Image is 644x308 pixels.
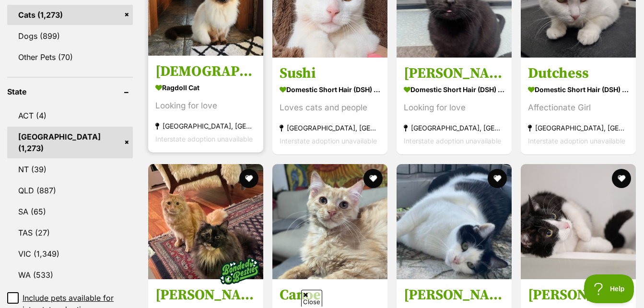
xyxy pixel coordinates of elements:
a: WA (533) [7,265,133,285]
h3: [PERSON_NAME] and [PERSON_NAME] [155,286,256,304]
button: favourite [612,169,631,188]
a: Other Pets (70) [7,47,133,67]
span: Interstate adoption unavailable [155,135,253,143]
span: Interstate adoption unavailable [404,137,501,145]
h3: [DEMOGRAPHIC_DATA] [155,63,256,81]
strong: [GEOGRAPHIC_DATA], [GEOGRAPHIC_DATA] [528,122,629,135]
strong: Domestic Short Hair (DSH) Cat [528,83,629,97]
span: Close [301,290,322,307]
strong: [GEOGRAPHIC_DATA], [GEOGRAPHIC_DATA] [280,122,380,135]
img: George and Mimi - Domestic Medium Hair Cat [148,164,263,279]
h3: [PERSON_NAME] [528,286,629,304]
img: bonded besties [215,247,263,295]
button: favourite [488,169,507,188]
a: VIC (1,349) [7,244,133,264]
div: Looking for love [404,102,504,115]
div: Affectionate Girl [528,102,629,115]
a: Dutchess Domestic Short Hair (DSH) Cat Affectionate Girl [GEOGRAPHIC_DATA], [GEOGRAPHIC_DATA] Int... [521,58,636,155]
div: Looking for love [155,100,256,113]
a: NT (39) [7,159,133,179]
button: favourite [239,169,258,188]
a: Cats (1,273) [7,5,133,25]
a: Dogs (899) [7,26,133,46]
a: [GEOGRAPHIC_DATA] (1,273) [7,127,133,158]
h3: [PERSON_NAME] [404,65,504,83]
h3: Dutchess [528,65,629,83]
a: TAS (27) [7,223,133,243]
a: ACT (4) [7,106,133,126]
img: Cooper - Domestic Short Hair (DSH) Cat [397,164,512,279]
a: SA (65) [7,201,133,222]
a: Sushi Domestic Short Hair (DSH) Cat Loves cats and people [GEOGRAPHIC_DATA], [GEOGRAPHIC_DATA] In... [272,58,387,155]
strong: [GEOGRAPHIC_DATA], [GEOGRAPHIC_DATA] [404,122,504,135]
span: Interstate adoption unavailable [528,137,625,145]
strong: Domestic Short Hair (DSH) Cat [280,83,380,97]
strong: [GEOGRAPHIC_DATA], [GEOGRAPHIC_DATA] [155,120,256,133]
button: favourite [363,169,383,188]
h3: Sushi [280,65,380,83]
header: State [7,87,133,96]
h3: [PERSON_NAME] [404,286,504,304]
strong: Domestic Short Hair (DSH) Cat [404,83,504,97]
a: QLD (887) [7,180,133,201]
strong: Ragdoll Cat [155,81,256,95]
div: Loves cats and people [280,102,380,115]
img: Canoe - Domestic Medium Hair (DMH) Cat [272,164,387,279]
a: [DEMOGRAPHIC_DATA] Ragdoll Cat Looking for love [GEOGRAPHIC_DATA], [GEOGRAPHIC_DATA] Interstate a... [148,56,263,153]
a: [PERSON_NAME] Domestic Short Hair (DSH) Cat Looking for love [GEOGRAPHIC_DATA], [GEOGRAPHIC_DATA]... [397,58,512,155]
span: Interstate adoption unavailable [280,137,377,145]
iframe: Help Scout Beacon - Open [584,274,634,303]
img: Felix - Domestic Short Hair Cat [521,164,636,279]
h3: Canoe [280,286,380,304]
